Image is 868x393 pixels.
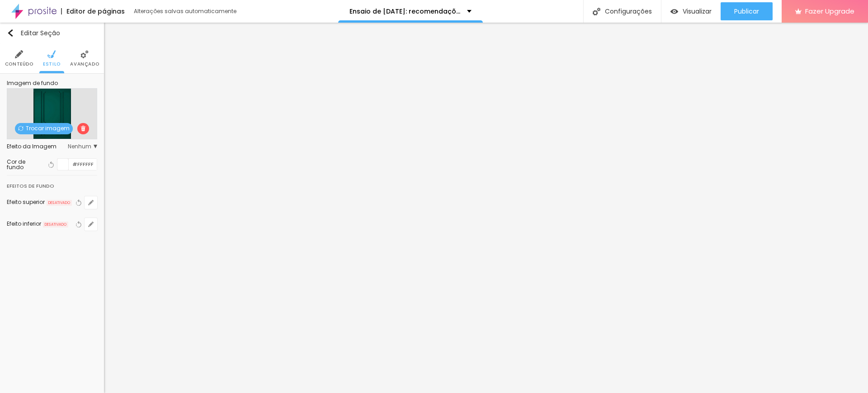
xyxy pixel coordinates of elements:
[5,62,33,66] span: Conteúdo
[104,23,868,393] iframe: Editor
[7,144,68,149] div: Efeito da Imagem
[70,62,99,66] span: Avançado
[670,8,678,15] img: view-1.svg
[15,123,73,134] span: Trocar imagem
[721,2,773,20] button: Publicar
[47,200,72,206] span: DESATIVADO
[80,126,86,131] img: Icone
[349,8,460,14] p: Ensaio de [DATE]: recomendações :)
[7,80,97,86] div: Imagem de fundo
[7,199,45,205] div: Efeito superior
[7,29,14,37] img: Icone
[734,8,759,15] span: Publicar
[683,8,712,15] span: Visualizar
[593,8,600,15] img: Icone
[43,222,68,228] span: DESATIVADO
[7,175,97,192] div: Efeitos de fundo
[134,9,238,14] div: Alterações salvas automaticamente
[18,126,24,131] img: Icone
[805,7,854,15] span: Fazer Upgrade
[7,181,54,191] div: Efeitos de fundo
[661,2,721,20] button: Visualizar
[43,62,61,66] span: Estilo
[61,8,125,14] div: Editor de páginas
[68,144,97,149] span: Nenhum
[47,50,56,58] img: Icone
[80,50,89,58] img: Icone
[7,159,42,170] div: Cor de fundo
[15,50,23,58] img: Icone
[7,29,60,37] div: Editar Seção
[7,221,41,227] div: Efeito inferior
